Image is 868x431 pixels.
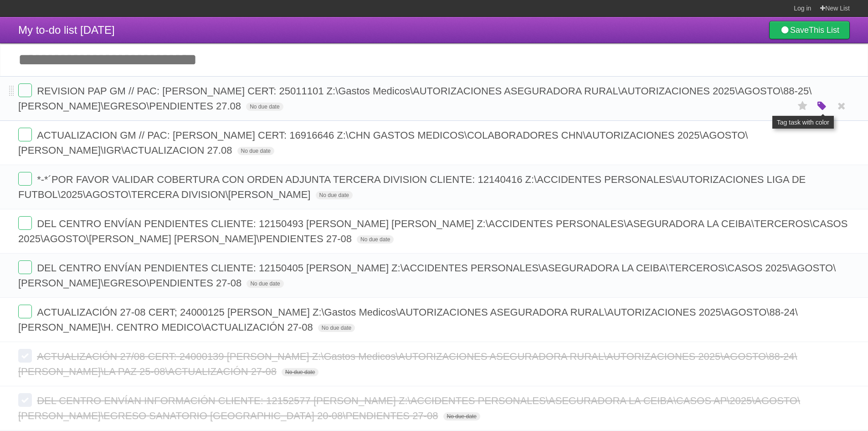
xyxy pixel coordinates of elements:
label: Done [18,128,32,141]
span: *-*´POR FAVOR VALIDAR COBERTURA CON ORDEN ADJUNTA TERCERA DIVISION CLIENTE: 12140416 Z:\ACCIDENTE... [18,174,806,200]
span: No due date [282,368,318,376]
label: Done [18,393,32,407]
span: DEL CENTRO ENVÍAN PENDIENTES CLIENTE: 12150405 [PERSON_NAME] Z:\ACCIDENTES PERSONALES\ASEGURADORA... [18,262,836,289]
label: Done [18,83,32,97]
label: Done [18,349,32,363]
span: REVISION PAP GM // PAC: [PERSON_NAME] CERT: 25011101 Z:\Gastos Medicos\AUTORIZACIONES ASEGURADORA... [18,85,812,112]
span: No due date [247,280,283,288]
span: No due date [357,235,394,244]
label: Done [18,172,32,186]
span: ACTUALIZACIÓN 27/08 CERT: 24000139 [PERSON_NAME] Z:\Gastos Medicos\AUTORIZACIONES ASEGURADORA RUR... [18,351,797,377]
span: No due date [246,103,283,111]
label: Done [18,260,32,274]
span: ACTUALIZACIÓN 27-08 CERT; 24000125 [PERSON_NAME] Z:\Gastos Medicos\AUTORIZACIONES ASEGURADORA RUR... [18,306,798,333]
label: Done [18,305,32,318]
span: No due date [443,412,480,421]
span: No due date [237,147,274,155]
span: ACTUALIZACION GM // PAC: [PERSON_NAME] CERT: 16916646 Z:\CHN GASTOS MEDICOS\COLABORADORES CHN\AUT... [18,130,748,156]
span: My to-do list [DATE] [18,24,115,36]
span: DEL CENTRO ENVÍAN INFORMACIÓN CLIENTE: 12152577 [PERSON_NAME] Z:\ACCIDENTES PERSONALES\ASEGURADOR... [18,395,800,421]
span: DEL CENTRO ENVÍAN PENDIENTES CLIENTE: 12150493 [PERSON_NAME] [PERSON_NAME] Z:\ACCIDENTES PERSONAL... [18,218,847,244]
span: No due date [316,191,353,199]
label: Done [18,216,32,230]
b: This List [809,26,839,35]
span: No due date [318,324,355,332]
a: SaveThis List [769,21,850,39]
label: Star task [794,99,812,114]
